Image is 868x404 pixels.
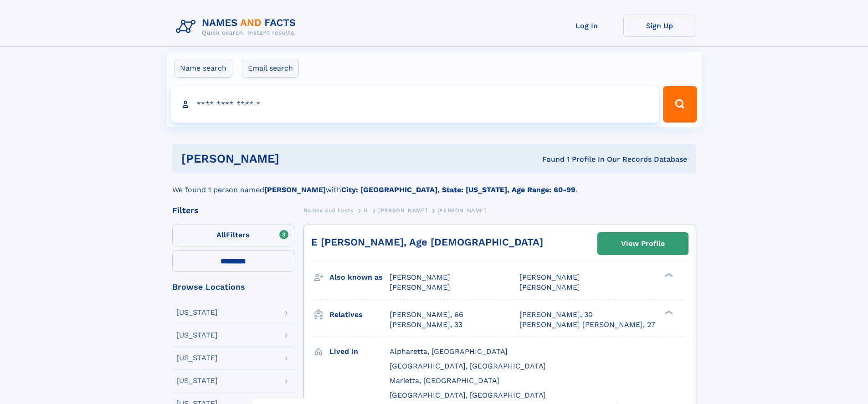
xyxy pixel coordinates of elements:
[663,272,673,278] div: ❯
[390,376,499,385] span: Marietta, [GEOGRAPHIC_DATA]
[176,354,218,362] div: [US_STATE]
[390,310,463,320] a: [PERSON_NAME], 66
[390,273,450,281] span: [PERSON_NAME]
[598,233,688,255] a: View Profile
[171,86,659,123] input: search input
[663,309,673,315] div: ❯
[329,344,390,359] h3: Lived in
[341,185,575,194] b: City: [GEOGRAPHIC_DATA], State: [US_STATE], Age Range: 60-99
[181,153,411,164] h1: [PERSON_NAME]
[519,310,593,320] a: [PERSON_NAME], 30
[216,230,226,239] span: All
[411,154,687,164] div: Found 1 Profile In Our Records Database
[242,59,299,78] label: Email search
[390,347,508,356] span: Alpharetta, [GEOGRAPHIC_DATA]
[176,332,218,339] div: [US_STATE]
[390,362,546,370] span: [GEOGRAPHIC_DATA], [GEOGRAPHIC_DATA]
[174,59,232,78] label: Name search
[621,233,665,254] div: View Profile
[329,307,390,322] h3: Relatives
[519,273,580,281] span: [PERSON_NAME]
[378,207,427,214] span: [PERSON_NAME]
[663,86,697,123] button: Search Button
[176,309,218,316] div: [US_STATE]
[172,283,294,291] div: Browse Locations
[519,320,655,330] a: [PERSON_NAME] [PERSON_NAME], 27
[172,225,294,246] label: Filters
[378,205,427,216] a: [PERSON_NAME]
[329,270,390,285] h3: Also known as
[390,283,450,291] span: [PERSON_NAME]
[550,15,623,37] a: Log In
[311,236,543,248] a: E [PERSON_NAME], Age [DEMOGRAPHIC_DATA]
[364,205,368,216] a: H
[390,391,546,399] span: [GEOGRAPHIC_DATA], [GEOGRAPHIC_DATA]
[172,206,294,215] div: Filters
[390,320,462,330] a: [PERSON_NAME], 33
[437,207,486,214] span: [PERSON_NAME]
[172,15,303,39] img: Logo Names and Facts
[264,185,326,194] b: [PERSON_NAME]
[623,15,696,37] a: Sign Up
[172,174,696,195] div: We found 1 person named with .
[176,377,218,384] div: [US_STATE]
[303,205,354,216] a: Names and Facts
[519,283,580,291] span: [PERSON_NAME]
[364,207,368,214] span: H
